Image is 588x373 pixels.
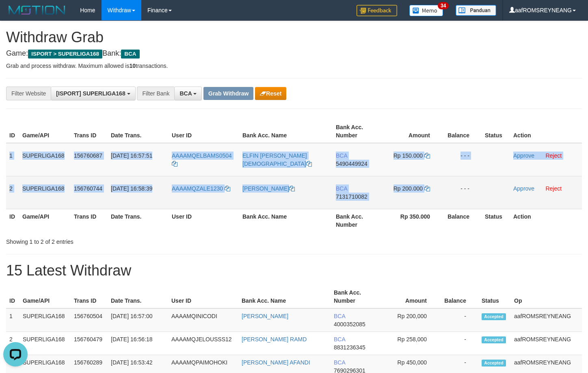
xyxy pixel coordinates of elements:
span: Rp 200.000 [393,185,423,192]
th: Date Trans. [108,120,169,143]
a: [PERSON_NAME] [242,313,288,319]
th: Amount [380,285,439,308]
span: AAAAMQELBAMS0504 [172,152,232,159]
a: ELFIN [PERSON_NAME][DEMOGRAPHIC_DATA] [242,152,312,167]
td: AAAAMQJELOUSSS12 [168,332,238,355]
span: Copy 4000352085 to clipboard [334,321,365,327]
th: Bank Acc. Number [333,209,383,232]
th: Status [482,120,510,143]
span: 156760687 [74,152,102,159]
h1: Withdraw Grab [6,29,582,46]
strong: 10 [129,63,136,69]
a: Reject [545,152,562,159]
span: Copy 8831236345 to clipboard [334,344,365,351]
th: ID [6,285,19,308]
th: Trans ID [71,120,108,143]
td: - - - [442,176,482,209]
td: 156760479 [71,332,108,355]
th: Date Trans. [108,285,168,308]
span: BCA [336,152,347,159]
h4: Game: Bank: [6,50,582,58]
span: [DATE] 16:58:39 [111,185,152,192]
a: [PERSON_NAME] RAMD [242,336,307,343]
span: Copy 7131710082 to clipboard [336,193,367,200]
td: Rp 258,000 [380,332,439,355]
div: Showing 1 to 2 of 2 entries [6,234,239,246]
a: [PERSON_NAME] AFANDI [242,359,310,366]
th: ID [6,120,19,143]
th: Op [511,285,582,308]
th: Trans ID [71,285,108,308]
td: AAAAMQINICODI [168,308,238,332]
span: BCA [179,90,192,97]
span: Accepted [482,360,506,366]
span: BCA [336,185,347,192]
td: SUPERLIGA168 [19,332,71,355]
a: Copy 200000 to clipboard [424,185,430,192]
span: BCA [334,336,345,343]
th: Amount [383,120,442,143]
th: User ID [169,209,239,232]
span: AAAAMQZALE1230 [172,185,223,192]
th: Trans ID [71,209,108,232]
a: AAAAMQELBAMS0504 [172,152,232,167]
td: 2 [6,176,19,209]
span: Accepted [482,336,506,343]
a: AAAAMQZALE1230 [172,185,230,192]
button: Reset [255,87,286,100]
th: Status [482,209,510,232]
th: Game/API [19,285,71,308]
span: ISPORT > SUPERLIGA168 [28,50,102,59]
a: Copy 150000 to clipboard [424,152,430,159]
th: Bank Acc. Name [239,120,333,143]
td: aafROMSREYNEANG [511,332,582,355]
span: BCA [334,313,345,319]
th: Action [510,209,582,232]
span: 156760744 [74,185,102,192]
button: BCA [174,87,202,100]
th: Game/API [19,209,71,232]
th: Game/API [19,120,71,143]
th: User ID [169,120,239,143]
td: - [439,308,478,332]
span: 34 [438,2,449,9]
th: Bank Acc. Number [333,120,383,143]
span: BCA [121,50,139,59]
img: Button%20Memo.svg [409,5,443,16]
span: [ISPORT] SUPERLIGA168 [56,90,125,97]
h1: 15 Latest Withdraw [6,262,582,279]
td: 1 [6,143,19,176]
img: Feedback.jpg [357,5,397,16]
td: SUPERLIGA168 [19,143,71,176]
td: Rp 200,000 [380,308,439,332]
th: Date Trans. [108,209,169,232]
th: Bank Acc. Number [331,285,380,308]
th: ID [6,209,19,232]
img: MOTION_logo.png [6,4,68,16]
span: Copy 5490449924 to clipboard [336,160,367,167]
th: User ID [168,285,238,308]
td: - [439,332,478,355]
a: Approve [513,185,534,192]
p: Grab and process withdraw. Maximum allowed is transactions. [6,62,582,70]
td: - - - [442,143,482,176]
th: Balance [442,209,482,232]
button: [ISPORT] SUPERLIGA168 [51,87,135,100]
td: SUPERLIGA168 [19,176,71,209]
th: Bank Acc. Name [238,285,331,308]
th: Action [510,120,582,143]
td: [DATE] 16:57:00 [108,308,168,332]
button: Open LiveChat chat widget [3,3,28,28]
th: Balance [442,120,482,143]
td: [DATE] 16:56:18 [108,332,168,355]
td: 1 [6,308,19,332]
span: Rp 150.000 [393,152,423,159]
span: [DATE] 16:57:51 [111,152,152,159]
img: panduan.png [456,5,496,16]
div: Filter Website [6,87,51,100]
th: Balance [439,285,478,308]
a: [PERSON_NAME] [242,185,295,192]
td: aafROMSREYNEANG [511,308,582,332]
th: Status [478,285,511,308]
a: Approve [513,152,534,159]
